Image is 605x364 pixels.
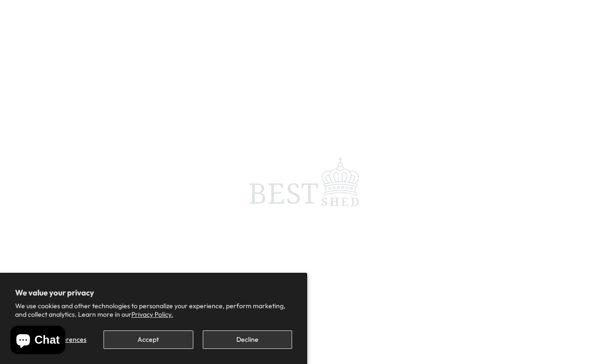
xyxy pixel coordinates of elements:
a: Privacy Policy. [131,310,173,319]
h2: We value your privacy [15,288,292,297]
button: Decline [203,330,292,349]
inbox-online-store-chat: Shopify online store chat [8,326,68,356]
p: We use cookies and other technologies to personalize your experience, perform marketing, and coll... [15,302,292,319]
button: Accept [104,330,193,349]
